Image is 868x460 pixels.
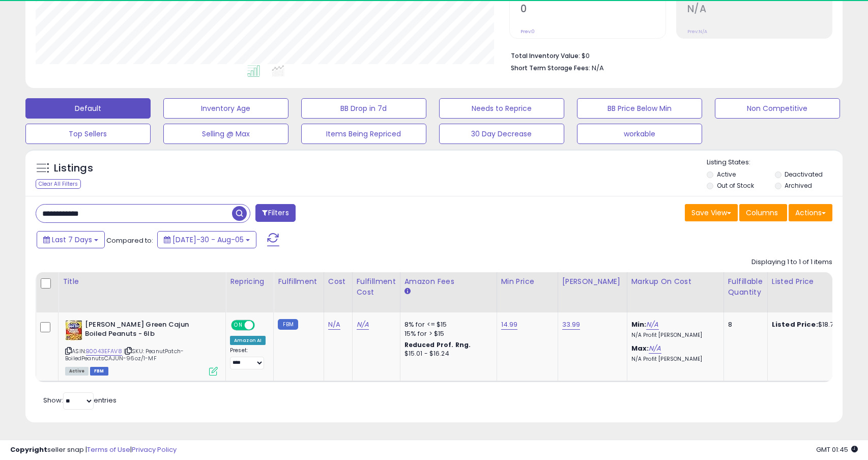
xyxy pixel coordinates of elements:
[739,204,787,221] button: Columns
[501,276,554,287] div: Min Price
[404,320,489,329] div: 8% for <= $15
[132,445,177,454] a: Privacy Policy
[404,340,471,349] b: Reduced Prof. Rng.
[25,124,151,144] button: Top Sellers
[631,276,719,287] div: Markup on Cost
[357,320,369,330] a: N/A
[562,276,623,287] div: [PERSON_NAME]
[25,98,151,119] button: Default
[65,367,89,376] span: All listings currently available for purchase on Amazon
[278,319,298,330] small: FBM
[631,332,716,339] p: N/A Profit [PERSON_NAME]
[172,235,244,245] span: [DATE]-30 - Aug-05
[627,272,724,312] th: The percentage added to the cost of goods (COGS) that forms the calculator for Min & Max prices.
[328,276,348,287] div: Cost
[52,235,92,245] span: Last 7 Days
[10,445,47,454] strong: Copyright
[687,28,707,35] small: Prev: N/A
[54,161,93,176] h5: Listings
[106,236,153,245] span: Compared to:
[85,320,209,341] b: [PERSON_NAME] Green Cajun Boiled Peanuts - 6lb
[717,181,754,190] label: Out of Stock
[746,208,778,218] span: Columns
[63,276,221,287] div: Title
[301,124,426,144] button: Items Being Repriced
[404,329,489,338] div: 15% for > $15
[816,445,858,454] span: 2025-08-15 01:45 GMT
[90,367,108,376] span: FBM
[511,51,580,60] b: Total Inventory Value:
[404,287,411,296] small: Amazon Fees.
[157,231,256,248] button: [DATE]-30 - Aug-05
[577,124,702,144] button: workable
[65,320,218,375] div: ASIN:
[230,336,266,345] div: Amazon AI
[301,98,426,119] button: BB Drop in 7d
[685,204,738,221] button: Save View
[404,350,489,358] div: $15.01 - $16.24
[772,320,856,329] div: $18.79
[772,320,818,329] b: Listed Price:
[37,231,105,248] button: Last 7 Days
[631,343,649,353] b: Max:
[65,320,82,340] img: 51ynWFUjfeL._SL40_.jpg
[728,276,763,298] div: Fulfillable Quantity
[785,181,812,190] label: Archived
[715,98,840,119] button: Non Competitive
[631,320,647,329] b: Min:
[577,98,702,119] button: BB Price Below Min
[357,276,396,298] div: Fulfillment Cost
[163,124,288,144] button: Selling @ Max
[439,98,564,119] button: Needs to Reprice
[86,347,122,356] a: B0043EFAV8
[511,64,590,72] b: Short Term Storage Fees:
[649,343,661,354] a: N/A
[404,276,493,287] div: Amazon Fees
[278,276,319,287] div: Fulfillment
[10,445,177,455] div: seller snap | |
[707,158,843,167] p: Listing States:
[772,276,860,287] div: Listed Price
[43,395,117,405] span: Show: entries
[789,204,832,221] button: Actions
[255,204,295,222] button: Filters
[230,347,266,370] div: Preset:
[520,28,535,35] small: Prev: 0
[253,321,270,329] span: OFF
[520,3,666,17] h2: 0
[717,170,736,179] label: Active
[646,320,658,330] a: N/A
[751,257,832,267] div: Displaying 1 to 1 of 1 items
[592,63,604,73] span: N/A
[501,320,518,330] a: 14.99
[562,320,581,330] a: 33.99
[328,320,340,330] a: N/A
[36,179,81,189] div: Clear All Filters
[230,276,269,287] div: Repricing
[87,445,130,454] a: Terms of Use
[439,124,564,144] button: 30 Day Decrease
[65,347,184,362] span: | SKU: PeanutPatch-BoiledPeanutsCAJUN-96oz/1-MF
[728,320,760,329] div: 8
[232,321,245,329] span: ON
[163,98,288,119] button: Inventory Age
[785,170,823,179] label: Deactivated
[511,49,825,61] li: $0
[687,3,832,17] h2: N/A
[631,356,716,363] p: N/A Profit [PERSON_NAME]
